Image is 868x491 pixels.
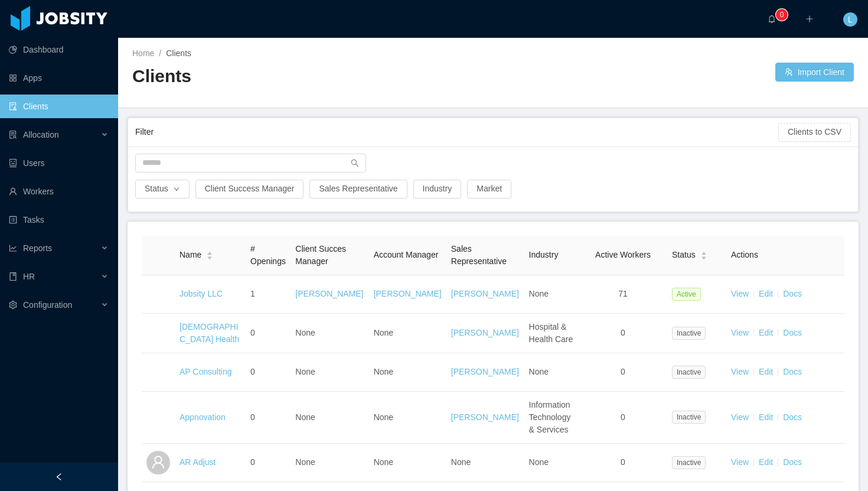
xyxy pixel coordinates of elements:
[595,250,651,259] span: Active Workers
[23,272,35,281] span: HR
[775,63,854,82] button: icon: usergroup-addImport Client
[207,255,213,258] i: icon: caret-down
[579,392,667,444] td: 0
[207,251,213,254] i: icon: caret-up
[146,282,170,306] img: dc41d540-fa30-11e7-b498-73b80f01daf1_657caab8ac997-400w.png
[759,367,773,376] a: Edit
[180,322,239,344] a: [DEMOGRAPHIC_DATA] Health
[295,289,363,298] a: [PERSON_NAME]
[700,251,707,254] i: icon: caret-up
[195,180,304,199] button: Client Success Manager
[9,272,17,281] i: icon: book
[159,48,161,58] span: /
[776,9,788,21] sup: 0
[768,15,776,23] i: icon: bell
[451,457,471,467] span: None
[783,457,802,467] a: Docs
[374,250,439,259] span: Account Manager
[731,328,749,337] a: View
[295,328,315,337] span: None
[132,64,493,89] h2: Clients
[783,412,802,422] a: Docs
[9,66,109,90] a: icon: appstoreApps
[374,412,393,422] span: None
[9,180,109,203] a: icon: userWorkers
[309,180,407,199] button: Sales Representative
[180,412,226,422] a: Appnovation
[206,250,213,258] div: Sort
[9,151,109,175] a: icon: robotUsers
[579,444,667,482] td: 0
[146,321,170,345] img: 6a8e90c0-fa44-11e7-aaa7-9da49113f530_5a5d50e77f870-400w.png
[529,457,549,467] span: None
[374,457,393,467] span: None
[151,455,165,469] i: icon: user
[250,244,286,266] span: # Openings
[731,250,758,259] span: Actions
[451,289,519,298] a: [PERSON_NAME]
[529,250,559,259] span: Industry
[413,180,462,199] button: Industry
[451,244,507,266] span: Sales Representative
[166,48,191,58] span: Clients
[180,249,201,261] span: Name
[759,412,773,422] a: Edit
[250,289,255,298] span: 1
[23,130,59,139] span: Allocation
[579,275,667,314] td: 71
[731,412,749,422] a: View
[672,366,706,379] span: Inactive
[848,12,853,27] span: L
[9,38,109,61] a: icon: pie-chartDashboard
[9,95,109,118] a: icon: auditClients
[180,289,223,298] a: Jobsity LLC
[146,405,170,429] img: 6a96eda0-fa44-11e7-9f69-c143066b1c39_5a5d5161a4f93-400w.png
[135,180,190,199] button: Statusicon: down
[529,322,573,344] span: Hospital & Health Care
[467,180,511,199] button: Market
[731,457,749,467] a: View
[146,360,170,384] img: 6a95fc60-fa44-11e7-a61b-55864beb7c96_5a5d513336692-400w.png
[23,300,72,310] span: Configuration
[246,444,291,482] td: 0
[731,289,749,298] a: View
[759,457,773,467] a: Edit
[805,15,814,23] i: icon: plus
[9,244,17,252] i: icon: line-chart
[9,208,109,232] a: icon: profileTasks
[246,392,291,444] td: 0
[783,328,802,337] a: Docs
[672,456,706,469] span: Inactive
[295,367,315,376] span: None
[246,353,291,392] td: 0
[672,327,706,340] span: Inactive
[374,367,393,376] span: None
[132,48,154,58] a: Home
[295,412,315,422] span: None
[672,288,701,301] span: Active
[529,400,571,434] span: Information Technology & Services
[451,367,519,376] a: [PERSON_NAME]
[700,250,707,258] div: Sort
[579,353,667,392] td: 0
[579,314,667,353] td: 0
[295,457,315,467] span: None
[759,328,773,337] a: Edit
[351,159,359,167] i: icon: search
[180,457,216,467] a: AR Adjust
[529,289,549,298] span: None
[295,244,346,266] span: Client Succes Manager
[759,289,773,298] a: Edit
[23,243,52,253] span: Reports
[778,123,851,142] button: Clients to CSV
[135,121,778,143] div: Filter
[529,367,549,376] span: None
[374,289,442,298] a: [PERSON_NAME]
[783,367,802,376] a: Docs
[451,328,519,337] a: [PERSON_NAME]
[700,255,707,258] i: icon: caret-down
[374,328,393,337] span: None
[672,249,696,261] span: Status
[731,367,749,376] a: View
[9,301,17,309] i: icon: setting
